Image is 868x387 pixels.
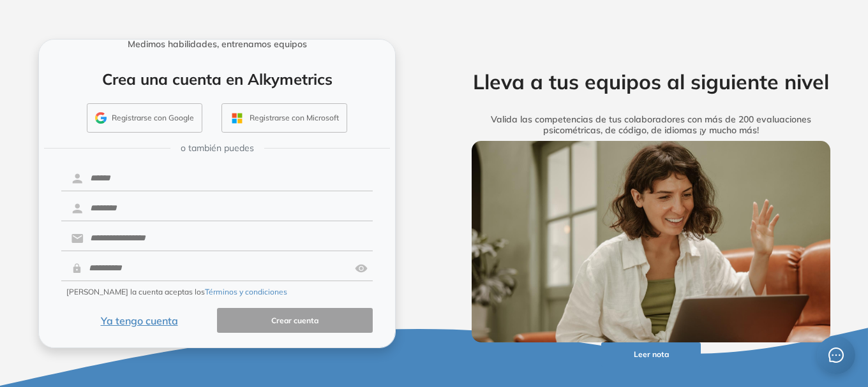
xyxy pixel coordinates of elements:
[217,308,373,333] button: Crear cuenta
[205,286,287,298] button: Términos y condiciones
[56,70,378,89] h4: Crea una cuenta en Alkymetrics
[828,347,844,363] span: message
[87,103,202,133] button: Registrarse con Google
[66,286,287,298] span: [PERSON_NAME] la cuenta aceptas los
[452,69,850,94] h2: Lleva a tus equipos al siguiente nivel
[181,142,254,155] span: o también puedes
[452,114,850,136] h5: Valida las competencias de tus colaboradores con más de 200 evaluaciones psicométricas, de código...
[601,342,701,367] button: Leer nota
[472,141,830,342] img: img-more-info
[95,112,107,124] img: GMAIL_ICON
[221,103,347,133] button: Registrarse con Microsoft
[355,256,368,281] img: asd
[61,308,217,333] button: Ya tengo cuenta
[44,39,390,50] h5: Medimos habilidades, entrenamos equipos
[230,111,244,126] img: OUTLOOK_ICON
